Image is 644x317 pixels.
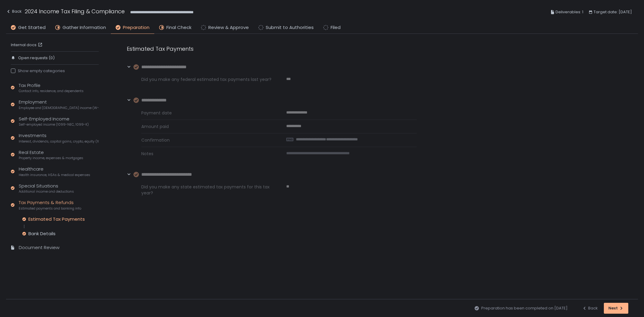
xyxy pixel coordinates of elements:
[266,24,314,31] span: Submit to Authorities
[19,206,81,211] span: Estimated payments and banking info
[18,55,55,61] span: Open requests (0)
[141,110,272,116] span: Payment date
[141,151,272,157] span: Notes
[582,306,598,311] div: Back
[25,7,125,15] h1: 2024 Income Tax Filing & Compliance
[19,122,89,127] span: Self-employed income (1099-NEC, 1099-K)
[19,106,99,110] span: Employee and [DEMOGRAPHIC_DATA] income (W-2s)
[19,99,99,110] div: Employment
[141,76,272,82] span: Did you make any federal estimated tax payments last year?
[28,231,56,237] div: Bank Details
[19,189,74,194] span: Additional income and deductions
[62,24,106,31] span: Gather Information
[19,89,84,93] span: Contact info, residence, and dependents
[19,132,99,144] div: Investments
[19,156,83,160] span: Property income, expenses & mortgages
[141,123,272,130] span: Amount paid
[19,149,83,161] div: Real Estate
[123,24,149,31] span: Preparation
[6,8,22,15] div: Back
[582,303,598,314] button: Back
[331,24,341,31] span: Filed
[19,139,99,144] span: Interest, dividends, capital gains, crypto, equity (1099s, K-1s)
[19,244,59,251] div: Document Review
[594,8,632,16] span: Target date: [DATE]
[19,199,81,211] div: Tax Payments & Refunds
[141,184,272,196] span: Did you make any state estimated tax payments for this tax year?
[141,137,272,143] span: Confirmation
[11,42,44,48] a: Internal docs
[481,306,568,311] span: Preparation has been completed on [DATE]
[19,82,84,94] div: Tax Profile
[19,166,90,177] div: Healthcare
[19,183,74,194] div: Special Situations
[604,303,628,314] button: Next
[208,24,249,31] span: Review & Approve
[19,116,89,127] div: Self-Employed Income
[19,173,90,177] span: Health insurance, HSAs & medical expenses
[28,216,85,222] div: Estimated Tax Payments
[608,306,624,311] div: Next
[18,24,46,31] span: Get Started
[556,8,583,16] span: Deliverables: 1
[166,24,191,31] span: Final Check
[6,7,22,17] button: Back
[127,45,417,53] div: Estimated Tax Payments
